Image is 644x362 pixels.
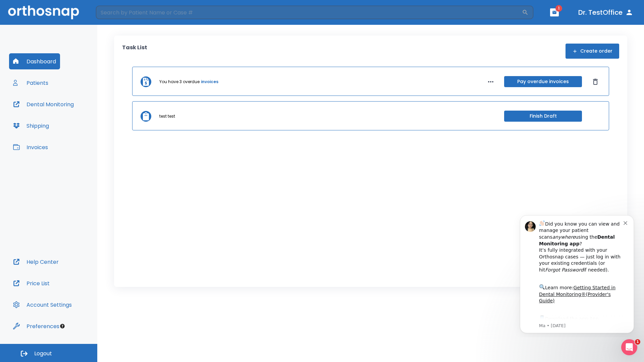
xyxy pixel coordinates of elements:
[9,118,53,134] button: Shipping
[29,114,114,120] p: Message from Ma, sent 5w ago
[159,79,200,85] p: You have 3 overdue
[9,53,60,69] button: Dashboard
[122,44,147,59] p: Task List
[29,107,89,119] a: App Store
[8,5,79,19] img: Orthosnap
[504,76,582,87] button: Pay overdue invoices
[201,79,218,85] a: invoices
[9,139,52,155] button: Invoices
[555,5,562,12] span: 1
[510,209,644,337] iframe: Intercom notifications message
[566,44,619,59] button: Create order
[621,339,637,355] iframe: Intercom live chat
[635,339,640,345] span: 1
[576,6,636,18] button: Dr. TestOffice
[9,318,63,334] button: Preferences
[590,76,601,87] button: Dismiss
[114,10,119,16] button: Dismiss notification
[9,297,76,313] button: Account Settings
[9,275,54,291] button: Price List
[504,111,582,122] button: Finish Draft
[9,75,52,91] button: Patients
[159,113,175,119] p: test test
[59,323,65,329] div: Tooltip anchor
[96,6,522,19] input: Search by Patient Name or Case #
[9,254,63,270] button: Help Center
[29,105,114,139] div: Download the app: | ​ Let us know if you need help getting started!
[9,96,78,112] button: Dental Monitoring
[34,350,52,357] span: Logout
